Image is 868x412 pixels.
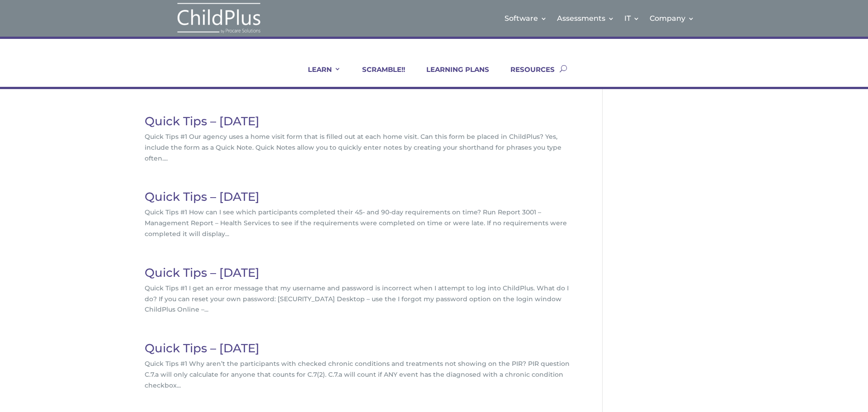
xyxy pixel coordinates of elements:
article: Quick Tips #1 Why aren’t the participants with checked chronic conditions and treatments not show... [145,342,571,391]
article: Quick Tips #1 I get an error message that my username and password is incorrect when I attempt to... [145,267,571,315]
a: LEARN [297,65,341,87]
a: LEARNING PLANS [415,65,489,87]
a: Quick Tips – [DATE] [145,114,259,128]
article: Quick Tips #1 Our agency uses a home visit form that is filled out at each home visit. Can this f... [145,115,571,164]
a: Quick Tips – [DATE] [145,265,259,280]
a: Quick Tips – [DATE] [145,341,259,355]
a: RESOURCES [499,65,555,87]
article: Quick Tips #1 How can I see which participants completed their 45- and 90-day requirements on tim... [145,191,571,239]
a: Quick Tips – [DATE] [145,189,259,204]
a: SCRAMBLE!! [351,65,405,87]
